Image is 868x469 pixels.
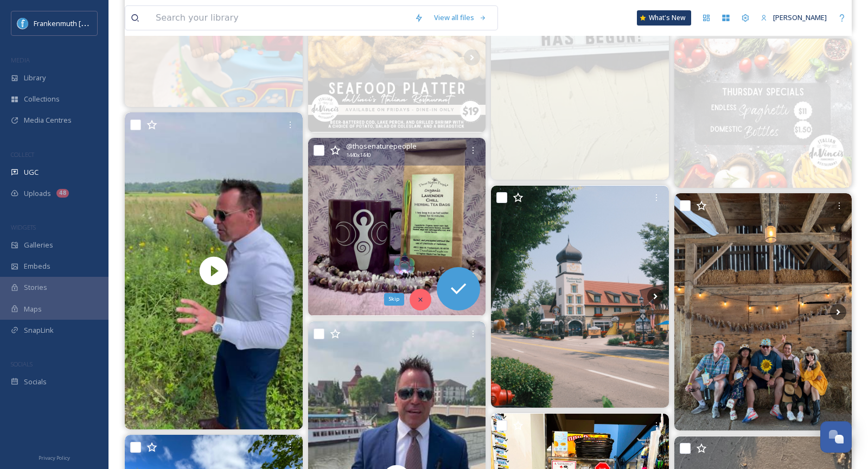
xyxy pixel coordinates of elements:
[24,94,60,104] span: Collections
[150,6,409,30] input: Search your library
[346,151,371,159] span: 1440 x 1440
[674,193,852,430] img: 🌻🐝…. #frankenmuth #sunflowerfestival #sunflower #michigan #grandpatinysfarm
[125,112,303,429] video: Make sure you admire all the beautiful sunflowers around our great state on this National Sunflow...
[11,360,33,368] span: SOCIALS
[755,7,832,28] a: [PERSON_NAME]
[384,293,404,305] div: Skip
[24,167,39,178] span: UGC
[11,223,36,231] span: WIDGETS
[56,189,69,198] div: 48
[637,10,691,26] a: What's New
[346,141,417,151] span: @ thosenaturepeople
[24,304,42,314] span: Maps
[24,115,72,125] span: Media Centres
[24,282,47,293] span: Stories
[17,18,28,29] img: Social%20Media%20PFP%202025.jpg
[308,138,486,316] img: The delightful blend of herbs in Lavender Chill Herbal Teabags is perfect for winding down after ...
[820,421,852,453] button: Open Chat
[24,188,51,199] span: Uploads
[125,112,303,429] img: thumbnail
[491,186,669,408] img: The last time I was in Frankenmuth, I was pregnant with Sedona, and now she’s here walking around...
[24,73,46,83] span: Library
[24,261,50,271] span: Embeds
[674,39,852,188] img: 🍝 THURSDAY JUST GOT A WHOLE LOT TASTIER! 🍺 Craving carbs and cold drinks? We’ve got you covered a...
[773,12,827,22] span: [PERSON_NAME]
[11,150,34,159] span: COLLECT
[24,325,54,335] span: SnapLink
[34,18,116,28] span: Frankenmuth [US_STATE]
[24,377,47,387] span: Socials
[39,451,70,464] a: Privacy Policy
[39,454,70,461] span: Privacy Policy
[11,56,30,64] span: MEDIA
[24,240,53,250] span: Galleries
[429,7,492,28] a: View all files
